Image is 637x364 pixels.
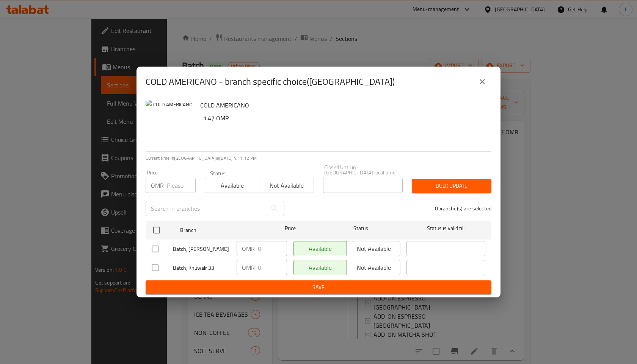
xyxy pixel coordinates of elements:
h2: COLD AMERICANO - branch specific choice([GEOGRAPHIC_DATA]) [146,76,395,88]
h6: 1.47 OMR [203,113,485,123]
button: close [473,73,491,91]
input: Please enter price [258,241,287,256]
p: OMR [242,263,255,272]
button: Available [205,178,259,193]
span: Save [152,283,485,292]
span: Bulk update [418,181,485,191]
span: Batch, Khuwair 33 [173,263,231,273]
h6: COLD AMERICANO [200,100,485,110]
span: Status [322,224,400,233]
input: Search in branches [146,201,267,216]
span: Status is valid till [406,224,485,233]
span: Batch, [PERSON_NAME] [173,244,231,254]
p: OMR [242,244,255,253]
input: Please enter price [258,260,287,275]
button: Not available [259,178,314,193]
img: COLD AMERICANO [146,100,194,148]
p: OMR [151,181,164,190]
span: Branch [180,226,259,235]
span: Available [208,180,256,191]
p: 0 branche(s) are selected [435,205,491,212]
span: Not available [262,180,311,191]
button: Bulk update [412,179,491,193]
span: Price [265,224,315,233]
input: Please enter price [167,178,196,193]
button: Save [146,280,491,294]
p: Current time in [GEOGRAPHIC_DATA] is [DATE] 4:11:12 PM [146,155,491,162]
